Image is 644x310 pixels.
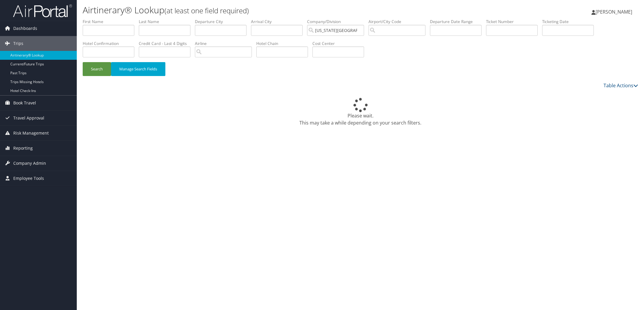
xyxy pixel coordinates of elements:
label: Arrival City [251,19,307,25]
a: Table Actions [604,82,638,89]
label: Hotel Confirmation [83,41,139,46]
label: First Name [83,19,139,25]
div: Please wait. This may take a while depending on your search filters. [83,98,638,126]
label: Departure City [195,19,251,25]
span: Travel Approval [13,111,44,125]
label: Airport/City Code [369,19,430,25]
span: Book Travel [13,96,36,110]
span: [PERSON_NAME] [596,9,632,15]
label: Ticketing Date [542,19,598,25]
small: (at least one field required) [164,6,249,15]
label: Hotel Chain [256,41,312,46]
label: Airline [195,41,256,46]
label: Credit Card - Last 4 Digits [139,41,195,46]
label: Company/Division [307,19,369,25]
label: Cost Center [312,41,369,46]
span: Reporting [13,141,33,156]
button: Search [83,62,111,76]
img: airportal-logo.png [13,4,72,18]
label: Departure Date Range [430,19,486,25]
label: Ticket Number [486,19,542,25]
span: Employee Tools [13,171,44,186]
span: Company Admin [13,156,46,171]
a: [PERSON_NAME] [591,3,638,21]
button: Manage Search Fields [111,62,165,76]
span: Trips [13,36,23,51]
label: Last Name [139,19,195,25]
span: Dashboards [13,21,37,36]
span: Risk Management [13,126,49,141]
h1: Airtinerary® Lookup [83,4,453,16]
